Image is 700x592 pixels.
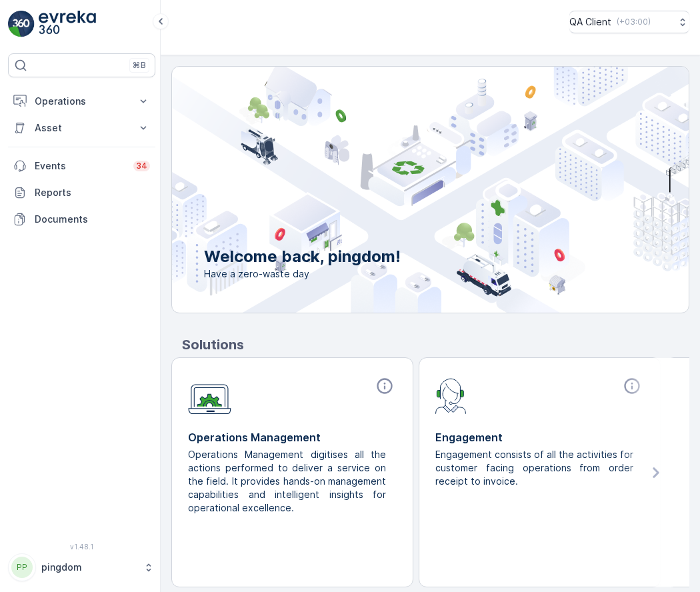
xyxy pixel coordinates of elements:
img: module-icon [188,377,231,415]
button: PPpingdom [8,553,155,581]
button: QA Client(+03:00) [569,11,689,33]
p: Engagement [435,429,644,445]
a: Documents [8,206,155,233]
p: Operations [35,95,129,108]
p: Events [35,159,125,173]
span: Have a zero-waste day [204,267,401,281]
img: city illustration [112,67,689,313]
a: Reports [8,179,155,206]
p: Reports [35,186,150,199]
p: ( +03:00 ) [617,17,651,27]
p: Asset [35,121,129,135]
img: logo_light-DOdMpM7g.png [39,11,96,37]
p: Operations Management digitises all the actions performed to deliver a service on the field. It p... [188,448,386,515]
img: logo [8,11,35,37]
p: Documents [35,213,150,226]
p: Operations Management [188,429,397,445]
p: 34 [136,161,147,171]
button: Asset [8,115,155,141]
a: Events34 [8,153,155,179]
p: Solutions [182,335,689,355]
span: v 1.48.1 [8,543,155,551]
p: Engagement consists of all the activities for customer facing operations from order receipt to in... [435,448,633,488]
p: QA Client [569,15,611,29]
p: pingdom [41,561,137,574]
p: Welcome back, pingdom! [204,246,401,267]
p: ⌘B [133,60,146,71]
img: module-icon [435,377,467,414]
div: PP [11,557,33,578]
button: Operations [8,88,155,115]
